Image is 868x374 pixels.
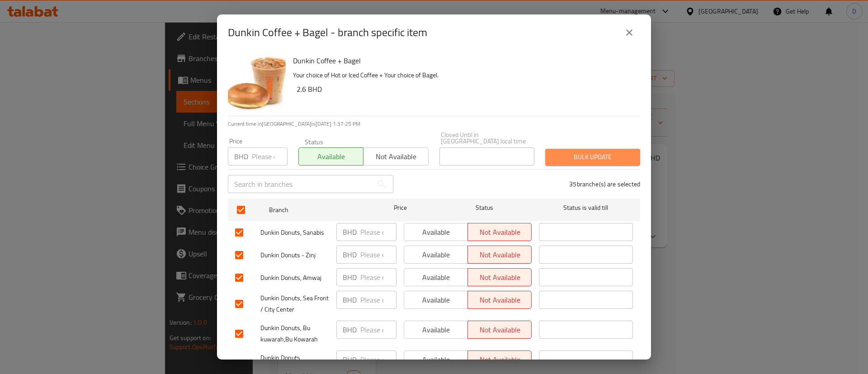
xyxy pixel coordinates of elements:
p: BHD [343,227,357,237]
img: Dunkin Coffee + Bagel [228,54,286,112]
input: Search in branches [228,175,373,193]
button: Not available [467,246,532,264]
span: Price [370,202,430,213]
span: Available [408,248,464,261]
button: Not available [363,147,428,166]
button: Available [404,268,468,286]
span: Dunkin Donuts, Amwaj [260,272,329,284]
button: Not available [467,350,532,369]
button: Available [404,246,468,264]
span: Dunkin Donuts, Sanabis [260,227,329,238]
input: Please enter price [360,223,396,241]
h6: 2.6 BHD [297,83,633,95]
span: Not available [472,353,528,366]
p: BHD [234,151,248,162]
span: Not available [472,248,528,261]
span: Available [408,271,464,284]
p: BHD [343,354,357,365]
button: Not available [467,291,532,309]
button: Not available [467,321,532,339]
span: Available [408,353,464,366]
span: Not available [472,323,528,336]
input: Please enter price [252,147,288,166]
span: Dunkin Donuts, Sea Front / City Center [260,293,329,315]
input: Please enter price [360,291,396,309]
span: Branch [269,204,363,216]
span: Dunkin Donuts - Zinj [260,250,329,261]
p: 35 branche(s) are selected [569,180,640,189]
input: Please enter price [360,321,396,339]
span: Dunkin Donuts, Bu kuwarah,Bu Kowarah [260,322,329,345]
input: Please enter price [360,268,396,286]
button: Bulk update [545,149,640,166]
span: Available [408,294,464,307]
p: BHD [343,272,357,283]
span: Available [408,323,464,336]
span: Not available [367,150,425,163]
button: Available [404,223,468,241]
button: Not available [467,268,532,286]
p: Your choice of Hot or Iced Coffee + Your choice of Bagel. [293,70,633,81]
span: Not available [472,226,528,239]
p: BHD [343,294,357,305]
span: Available [302,150,360,163]
span: Not available [472,294,528,307]
input: Please enter price [360,350,396,369]
span: Available [408,226,464,239]
p: BHD [343,249,357,260]
button: Available [298,147,363,166]
h2: Dunkin Coffee + Bagel - branch specific item [228,25,427,40]
h6: Dunkin Coffee + Bagel [293,54,633,67]
button: Available [404,321,468,339]
span: Bulk update [552,151,633,163]
button: Available [404,350,468,369]
span: Not available [472,271,528,284]
button: Available [404,291,468,309]
input: Please enter price [360,246,396,264]
button: Not available [467,223,532,241]
span: Status [438,202,532,213]
button: close [618,22,640,43]
p: BHD [343,324,357,335]
span: Status is valid till [539,202,633,213]
p: Current time in [GEOGRAPHIC_DATA] is [DATE] 1:37:25 PM [228,120,640,128]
